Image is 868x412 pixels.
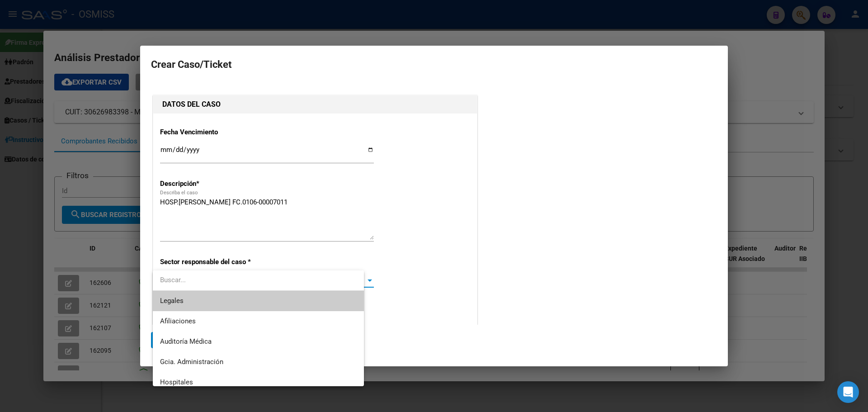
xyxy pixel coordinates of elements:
div: Open Intercom Messenger [837,381,859,403]
span: Auditoría Médica [160,337,212,346]
input: dropdown search [153,270,364,290]
span: Afiliaciones [160,317,196,325]
span: Legales [160,297,184,305]
span: Gcia. Administración [160,358,223,366]
span: Hospitales [160,378,193,386]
